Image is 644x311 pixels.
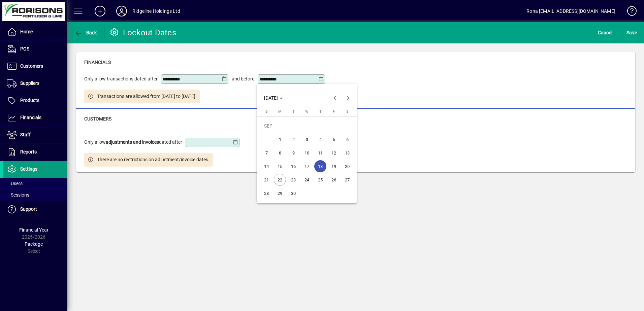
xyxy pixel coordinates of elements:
span: 16 [287,160,299,172]
span: 29 [274,187,286,199]
span: 5 [328,133,340,145]
button: Mon Sep 22 2025 [273,173,287,186]
button: Mon Sep 01 2025 [273,133,287,146]
button: Wed Sep 10 2025 [300,146,314,160]
button: Sun Sep 14 2025 [260,160,273,173]
span: 14 [260,160,272,172]
span: 27 [341,174,353,186]
span: 4 [314,133,326,145]
button: Sun Sep 21 2025 [260,173,273,186]
button: Sat Sep 13 2025 [341,146,354,160]
button: Tue Sep 02 2025 [287,133,300,146]
button: Fri Sep 12 2025 [327,146,341,160]
button: Thu Sep 04 2025 [314,133,327,146]
span: 13 [341,147,353,159]
button: Mon Sep 15 2025 [273,160,287,173]
span: 6 [341,133,353,145]
span: 19 [328,160,340,172]
span: 15 [274,160,286,172]
button: Fri Sep 05 2025 [327,133,341,146]
span: M [278,109,282,114]
button: Thu Sep 18 2025 [314,160,327,173]
span: 28 [260,187,272,199]
button: Sat Sep 27 2025 [341,173,354,186]
span: S [265,109,268,114]
span: W [305,109,309,114]
span: 3 [301,133,313,145]
button: Previous month [328,91,342,105]
span: S [346,109,349,114]
button: Next month [342,91,355,105]
button: Sat Sep 20 2025 [341,160,354,173]
button: Fri Sep 26 2025 [327,173,341,186]
span: 25 [314,174,326,186]
button: Wed Sep 03 2025 [300,133,314,146]
span: 17 [301,160,313,172]
button: Tue Sep 23 2025 [287,173,300,186]
span: 9 [287,147,299,159]
button: Sun Sep 07 2025 [260,146,273,160]
span: 11 [314,147,326,159]
button: Tue Sep 09 2025 [287,146,300,160]
span: 30 [287,187,299,199]
td: SEP [260,119,354,133]
span: 8 [274,147,286,159]
button: Mon Sep 29 2025 [273,186,287,200]
button: Tue Sep 30 2025 [287,186,300,200]
span: 20 [341,160,353,172]
button: Mon Sep 08 2025 [273,146,287,160]
span: T [292,109,295,114]
span: 1 [274,133,286,145]
span: T [319,109,322,114]
span: 10 [301,147,313,159]
span: 21 [260,174,272,186]
button: Tue Sep 16 2025 [287,160,300,173]
span: 26 [328,174,340,186]
span: 7 [260,147,272,159]
span: 12 [328,147,340,159]
span: [DATE] [264,95,278,101]
span: 24 [301,174,313,186]
button: Wed Sep 17 2025 [300,160,314,173]
button: Thu Sep 25 2025 [314,173,327,186]
span: F [333,109,335,114]
span: 22 [274,174,286,186]
button: Choose month and year [261,92,286,104]
span: 18 [314,160,326,172]
span: 2 [287,133,299,145]
button: Sat Sep 06 2025 [341,133,354,146]
span: 23 [287,174,299,186]
button: Sun Sep 28 2025 [260,186,273,200]
button: Fri Sep 19 2025 [327,160,341,173]
button: Wed Sep 24 2025 [300,173,314,186]
button: Thu Sep 11 2025 [314,146,327,160]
